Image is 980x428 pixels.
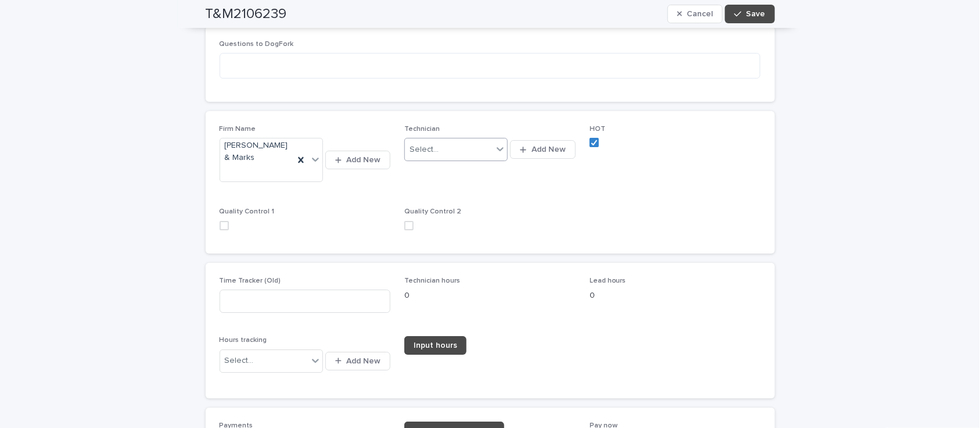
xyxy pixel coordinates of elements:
span: Add New [346,357,380,365]
span: Technician [404,126,440,133]
button: Add New [325,352,390,370]
span: Add New [532,145,566,154]
span: Input hours [414,341,457,349]
span: Add New [346,156,380,164]
p: 0 [590,290,761,302]
button: Cancel [667,5,723,23]
span: Quality Control 1 [220,208,275,215]
a: Input hours [404,336,466,355]
span: [PERSON_NAME] & Marks [225,140,289,164]
p: 0 [404,290,576,302]
span: Time Tracker (Old) [220,277,281,284]
button: Add New [510,140,575,159]
span: HOT [590,126,605,133]
span: Firm Name [220,126,256,133]
h2: T&M2106239 [206,6,287,23]
button: Save [725,5,774,23]
span: Hours tracking [220,337,267,344]
div: Select... [410,144,439,156]
span: Questions to DogFork [220,41,294,48]
span: Quality Control 2 [404,208,461,215]
div: Select... [225,355,254,367]
button: Add New [325,151,390,169]
span: Lead hours [590,277,626,284]
span: Save [746,10,766,18]
span: Cancel [687,10,713,18]
span: Technician hours [404,277,460,284]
